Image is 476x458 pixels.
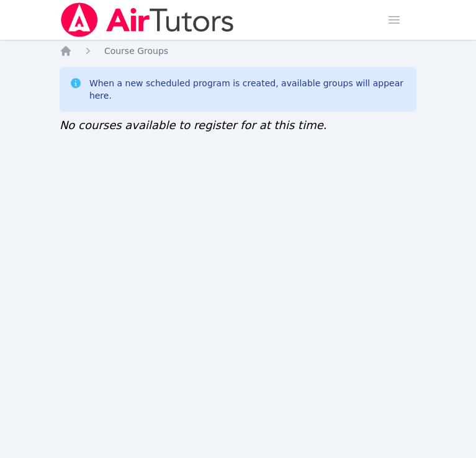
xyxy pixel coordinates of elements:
[60,2,235,37] img: Air Tutors
[89,77,406,102] div: When a new scheduled program is created, available groups will appear here.
[60,45,416,57] nav: Breadcrumb
[104,46,168,56] span: Course Groups
[104,45,168,57] a: Course Groups
[60,119,327,132] span: No courses available to register for at this time.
